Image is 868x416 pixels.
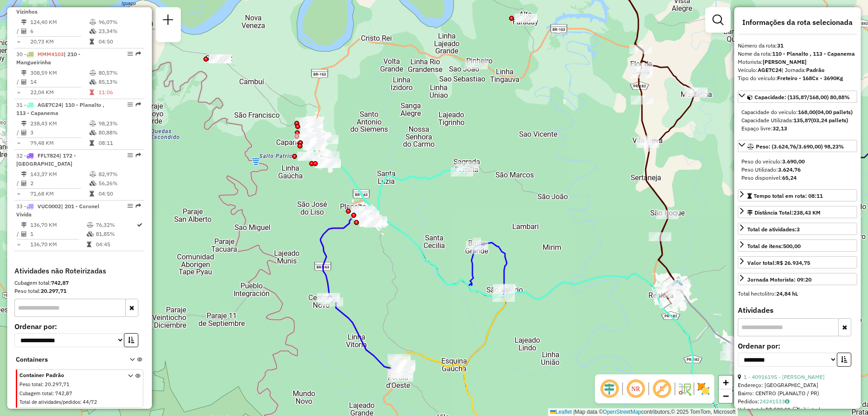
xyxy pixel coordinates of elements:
[30,230,86,239] td: 1
[209,54,231,63] div: Atividade não roteirizada - BAR SaO LUIZ
[798,109,816,115] strong: 168,00
[83,399,97,405] span: 44/72
[351,206,374,215] div: Atividade não roteirizada - MARIA APARECIDA DOS
[738,91,857,103] a: Capacidade: (135,87/168,00) 80,88%
[314,157,337,166] div: Atividade não roteirizada - DOJNOSKI CONVENIENCI
[738,223,857,235] a: Total de atividades:3
[793,406,826,413] span: Exibir todos
[316,135,339,144] div: Atividade não roteirizada - AMARILDO ROSSI
[738,239,857,252] a: Total de itens:500,00
[90,140,94,146] i: Tempo total em rota
[300,128,323,137] div: Atividade não roteirizada - MARCOS ANTONIO BRIET
[16,230,21,239] td: /
[738,74,857,82] div: Tipo do veículo:
[16,77,21,86] td: /
[98,139,141,148] td: 08:11
[16,152,76,167] span: | 172 - [GEOGRAPHIC_DATA]
[302,132,325,141] div: Atividade não roteirizada - WEIMER E WEIMER LTDA
[738,189,857,201] a: Tempo total em rota: 08:11
[87,242,91,247] i: Tempo total em rota
[95,230,136,239] td: 81,85%
[136,51,141,57] em: Rota exportada
[21,222,27,228] i: Distância Total
[783,243,801,249] strong: 500,00
[90,29,96,34] i: % de utilização da cubagem
[747,209,821,217] div: Distância Total:
[98,18,141,27] td: 96,07%
[21,79,27,85] i: Total de Atividades
[90,191,94,196] i: Tempo total em rota
[295,117,318,126] div: Atividade não roteirizada - GILBERTO CALVI
[741,116,854,124] div: Capacidade Utilizada:
[741,174,854,182] div: Peso disponível:
[747,259,810,267] div: Valor total:
[136,102,141,107] em: Rota exportada
[357,210,379,220] div: Atividade não roteirizada - COAGRO COOPERATIVA A
[42,381,43,387] span: :
[38,203,61,210] span: VUC0002
[747,276,811,284] div: Jornada Motorista: 09:20
[759,398,789,405] a: 24241533
[738,66,857,74] div: Veículo:
[778,166,801,173] strong: 3.624,76
[16,88,21,97] td: =
[45,381,70,387] span: 20.297,71
[16,27,21,36] td: /
[793,117,811,124] strong: 135,87
[51,279,69,286] strong: 742,87
[300,119,322,128] div: Atividade não roteirizada - SUPERMER. KRAEMER
[90,79,96,85] i: % de utilização da cubagem
[625,378,646,400] span: Ocultar NR
[351,210,374,219] div: Atividade não roteirizada - SUPERMERCADO MARTINK
[738,397,857,406] div: Pedidos:
[777,75,843,81] strong: Freteiro - 168Cx - 3690Kg
[723,377,729,388] span: +
[738,58,857,66] div: Motorista:
[754,192,823,199] span: Tempo total em rota: 08:11
[738,140,857,152] a: Peso: (3.624,76/3.690,00) 98,23%
[90,19,96,25] i: % de utilização do peso
[127,153,133,158] em: Opções
[816,109,853,115] strong: (04,00 pallets)
[52,390,54,397] span: :
[21,130,27,135] i: Total de Atividades
[136,203,141,209] em: Rota exportada
[651,378,673,400] span: Exibir rótulo
[696,382,711,396] img: Exibir/Ocultar setores
[16,51,80,66] span: 30 -
[90,70,96,76] i: % de utilização do peso
[30,189,89,198] td: 71,68 KM
[98,179,141,188] td: 56,26%
[550,409,572,415] a: Leaflet
[738,18,857,27] h4: Informações da rota selecionada
[30,128,89,137] td: 3
[294,134,316,143] div: Atividade não roteirizada - MEIRE VIVIANE TAVARE
[317,151,340,160] div: Atividade não roteirizada - LAGEMANN E CIA LTDA
[756,143,844,150] span: Peso: (3.624,76/3.690,00) 98,23%
[159,11,177,31] a: Nova sessão e pesquisa
[16,37,21,46] td: =
[21,231,27,237] i: Total de Atividades
[300,132,322,141] div: Atividade não roteirizada - LUERSEN COMERCIO DE
[16,152,76,167] span: 32 -
[741,166,854,174] div: Peso Utilizado:
[136,153,141,158] em: Rota exportada
[797,226,800,233] strong: 3
[493,284,516,293] div: Atividade não roteirizada - NARZETTI E SCHMITT L
[87,231,94,237] i: % de utilização da cubagem
[30,88,89,97] td: 22,04 KM
[90,39,94,44] i: Tempo total em rota
[677,382,692,396] img: Fluxo de ruas
[30,220,86,230] td: 136,70 KM
[21,181,27,186] i: Total de Atividades
[514,14,537,23] div: Atividade não roteirizada - JOSE JOAQUIM FLORIAN
[80,399,81,405] span: :
[30,27,89,36] td: 6
[738,340,857,351] label: Ordenar por:
[359,215,382,224] div: Atividade não roteirizada - PATRICIA SILVA DE OL
[318,159,341,168] div: Atividade não roteirizada - JEAN CRIS KROTH - EI
[785,399,789,404] i: Observações
[14,321,145,332] label: Ordenar por:
[773,125,787,132] strong: 32,13
[16,128,21,137] td: /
